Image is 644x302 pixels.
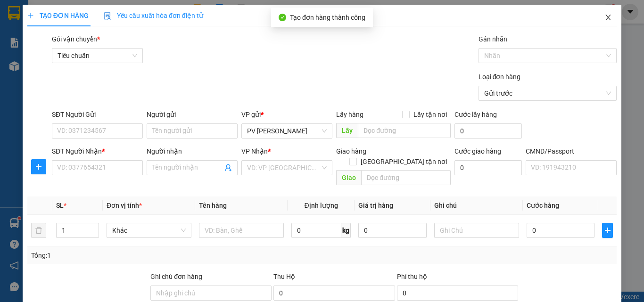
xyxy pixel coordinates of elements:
[31,250,249,261] div: Tổng: 1
[279,14,286,21] span: check-circle
[454,111,497,118] label: Cước lấy hàng
[107,202,142,209] span: Đơn vị tính
[52,146,143,156] div: SĐT Người Nhận
[52,35,100,43] span: Gói vận chuyển
[358,223,426,238] input: 0
[52,109,143,120] div: SĐT Người Gửi
[357,156,451,167] span: [GEOGRAPHIC_DATA] tận nơi
[527,202,559,209] span: Cước hàng
[104,12,111,20] img: icon
[410,109,451,120] span: Lấy tận nơi
[31,223,46,238] button: delete
[336,147,366,155] span: Giao hàng
[241,109,332,120] div: VP gửi
[602,223,613,238] button: plus
[430,196,523,215] th: Ghi chú
[479,35,507,43] label: Gán nhãn
[304,202,338,209] span: Định lượng
[199,202,227,209] span: Tên hàng
[434,223,519,238] input: Ghi Chú
[479,73,521,81] label: Loại đơn hàng
[341,223,351,238] span: kg
[27,12,89,19] span: TẠO ĐƠN HÀNG
[31,159,46,174] button: plus
[147,109,238,120] div: Người gửi
[361,170,451,185] input: Dọc đường
[454,147,501,155] label: Cước giao hàng
[199,223,284,238] input: VD: Bàn, Ghế
[56,202,64,209] span: SL
[273,273,295,280] span: Thu Hộ
[603,227,612,234] span: plus
[484,86,611,100] span: Gửi trước
[147,146,238,156] div: Người nhận
[336,111,363,118] span: Lấy hàng
[604,14,612,21] span: close
[241,147,268,155] span: VP Nhận
[526,146,617,156] div: CMND/Passport
[224,164,232,171] span: user-add
[336,123,358,138] span: Lấy
[27,12,34,19] span: plus
[454,160,522,175] input: Cước giao hàng
[150,273,202,280] label: Ghi chú đơn hàng
[290,14,365,21] span: Tạo đơn hàng thành công
[58,49,137,63] span: Tiêu chuẩn
[112,223,186,237] span: Khác
[397,271,518,286] div: Phí thu hộ
[150,286,272,301] input: Ghi chú đơn hàng
[32,163,46,171] span: plus
[454,123,522,139] input: Cước lấy hàng
[358,123,451,138] input: Dọc đường
[247,124,327,138] span: PV Đức Xuyên
[336,170,361,185] span: Giao
[595,5,621,31] button: Close
[358,202,393,209] span: Giá trị hàng
[104,12,203,19] span: Yêu cầu xuất hóa đơn điện tử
